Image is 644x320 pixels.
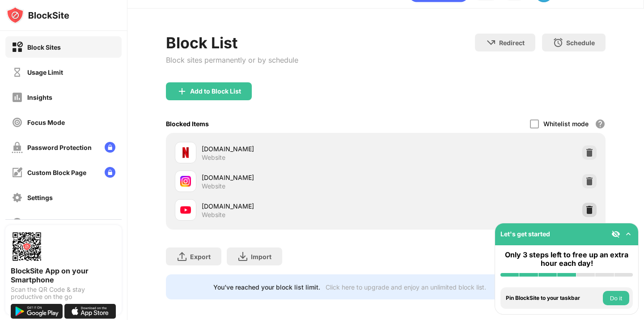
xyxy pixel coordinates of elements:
button: Do it [603,291,629,305]
div: You’ve reached your block list limit. [213,283,320,291]
div: Schedule [566,39,595,47]
div: Whitelist mode [543,120,589,128]
img: get-it-on-google-play.svg [11,304,63,319]
div: Block List [166,34,298,52]
div: Export [190,253,211,260]
div: Only 3 steps left to free up an extra hour each day! [500,251,633,268]
img: insights-off.svg [12,92,23,103]
div: Focus Mode [27,119,65,126]
div: Website [202,154,225,162]
div: Click here to upgrade and enjoy an unlimited block list. [326,283,486,291]
img: favicons [180,205,191,215]
div: [DOMAIN_NAME] [202,144,386,154]
div: Add to Block List [190,88,241,95]
img: block-on.svg [12,42,23,53]
img: customize-block-page-off.svg [12,167,23,178]
img: favicons [180,176,191,187]
div: Let's get started [500,230,550,238]
div: Block sites permanently or by schedule [166,55,298,64]
img: focus-off.svg [12,117,23,128]
img: eye-not-visible.svg [611,230,620,239]
img: logo-blocksite.svg [6,6,69,24]
div: Scan the QR Code & stay productive on the go [11,286,116,300]
div: Custom Block Page [27,169,86,176]
div: Password Protection [27,144,92,151]
div: Block Sites [27,43,61,51]
div: Redirect [499,39,525,47]
div: Website [202,211,225,219]
div: Settings [27,194,53,201]
img: options-page-qr-code.png [11,230,43,263]
img: omni-setup-toggle.svg [624,230,633,239]
div: BlockSite App on your Smartphone [11,266,116,284]
img: lock-menu.svg [105,167,115,178]
div: Import [251,253,271,260]
div: Pin BlockSite to your taskbar [506,295,601,301]
div: About [27,219,46,226]
img: download-on-the-app-store.svg [64,304,116,319]
img: password-protection-off.svg [12,142,23,153]
div: Insights [27,94,52,101]
img: time-usage-off.svg [12,67,23,78]
img: settings-off.svg [12,192,23,203]
div: Blocked Items [166,120,209,128]
img: about-off.svg [12,217,23,228]
div: [DOMAIN_NAME] [202,173,386,182]
div: Website [202,182,225,190]
img: favicons [180,147,191,158]
div: [DOMAIN_NAME] [202,201,386,211]
img: lock-menu.svg [105,142,115,153]
div: Usage Limit [27,68,63,76]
